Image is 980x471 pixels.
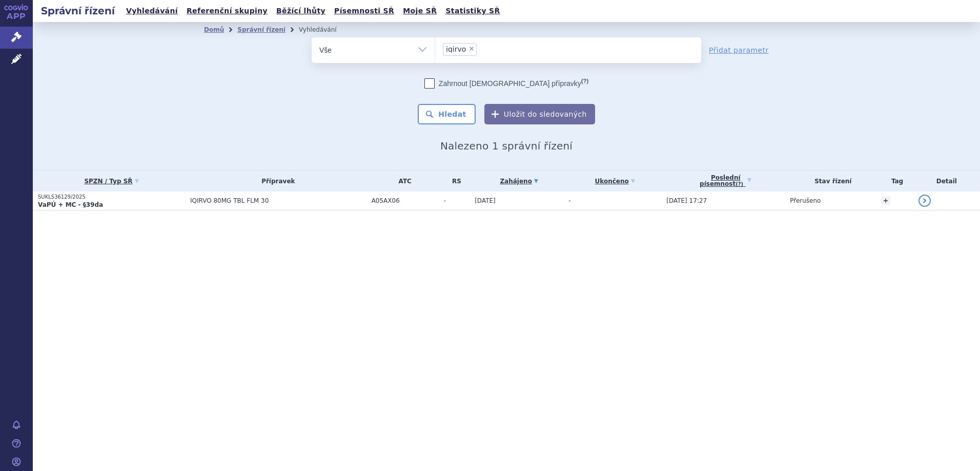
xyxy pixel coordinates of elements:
[666,197,707,204] span: [DATE] 17:27
[237,26,285,33] a: Správní řízení
[366,170,439,191] th: ATC
[913,170,980,191] th: Detail
[881,196,890,205] a: +
[331,4,397,18] a: Písemnosti SŘ
[581,78,588,84] abbr: (?)
[790,197,821,204] span: Přerušeno
[400,4,440,18] a: Moje SŘ
[204,26,224,33] a: Domů
[444,197,469,204] span: -
[183,4,271,18] a: Referenční skupiny
[736,181,743,187] abbr: (?)
[190,197,366,204] span: IQIRVO 80MG TBL FLM 30
[568,174,661,188] a: Ukončeno
[480,42,485,55] input: iqirvo
[372,197,439,204] span: A05AX06
[299,22,350,37] li: Vyhledávání
[185,170,366,191] th: Přípravek
[38,174,185,188] a: SPZN / Typ SŘ
[785,170,876,191] th: Stav řízení
[123,4,181,18] a: Vyhledávání
[468,46,475,52] span: ×
[418,104,476,124] button: Hledat
[484,104,595,124] button: Uložit do sledovaných
[918,195,931,207] a: detail
[709,45,769,55] a: Přidat parametr
[38,201,103,208] strong: VaPÚ + MC - §39da
[666,170,785,191] a: Poslednípísemnost(?)
[442,4,503,18] a: Statistiky SŘ
[439,170,469,191] th: RS
[446,46,466,53] span: iqirvo
[475,197,496,204] span: [DATE]
[424,78,588,89] label: Zahrnout [DEMOGRAPHIC_DATA] přípravky
[273,4,329,18] a: Běžící lhůty
[33,4,123,18] h2: Správní řízení
[440,140,573,152] span: Nalezeno 1 správní řízení
[876,170,913,191] th: Tag
[475,174,563,188] a: Zahájeno
[568,197,570,204] span: -
[38,194,185,201] p: SUKLS36129/2025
